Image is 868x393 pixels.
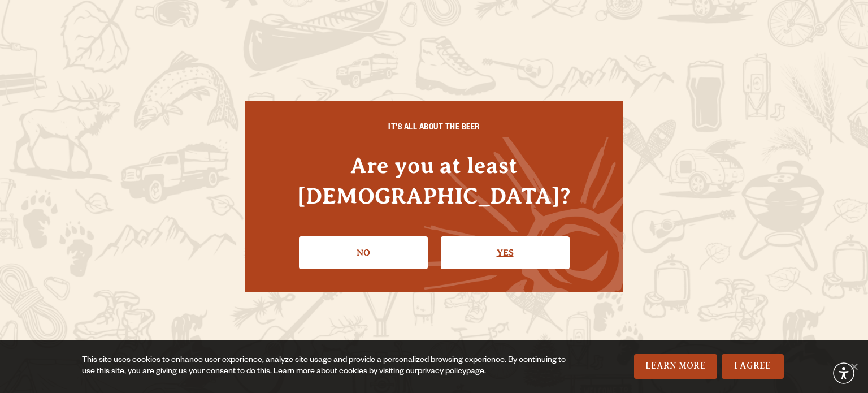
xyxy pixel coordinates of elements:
a: No [299,236,428,269]
div: This site uses cookies to enhance user experience, analyze site usage and provide a personalized ... [82,355,569,378]
a: Learn More [634,354,717,379]
a: Confirm I'm 21 or older [441,236,570,269]
h6: IT'S ALL ABOUT THE BEER [267,124,601,134]
a: privacy policy [418,368,466,377]
h4: Are you at least [DEMOGRAPHIC_DATA]? [267,150,601,210]
a: I Agree [722,354,784,379]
